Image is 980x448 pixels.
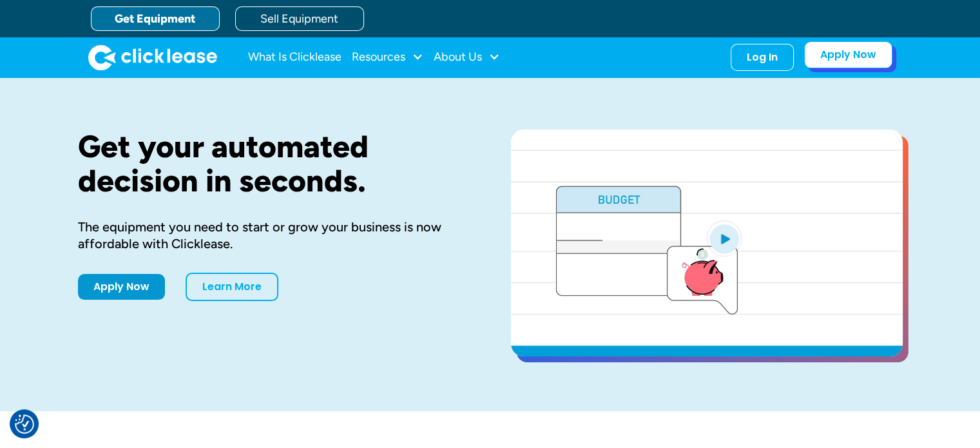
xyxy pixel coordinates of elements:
[15,414,34,434] img: Revisit consent button
[352,44,423,70] div: Resources
[186,273,278,301] a: Learn More
[747,51,778,64] div: Log In
[78,219,470,252] div: The equipment you need to start or grow your business is now affordable with Clicklease.
[235,6,364,31] a: Sell Equipment
[88,44,217,70] img: Clicklease logo
[707,220,742,257] img: Blue play button logo on a light blue circular background
[88,44,217,70] a: home
[91,6,220,31] a: Get Equipment
[15,414,34,434] button: Consent Preferences
[248,44,341,70] a: What Is Clicklease
[78,274,165,300] a: Apply Now
[804,41,892,68] a: Apply Now
[78,130,470,198] h1: Get your automated decision in seconds.
[511,130,903,356] a: open lightbox
[434,44,500,70] div: About Us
